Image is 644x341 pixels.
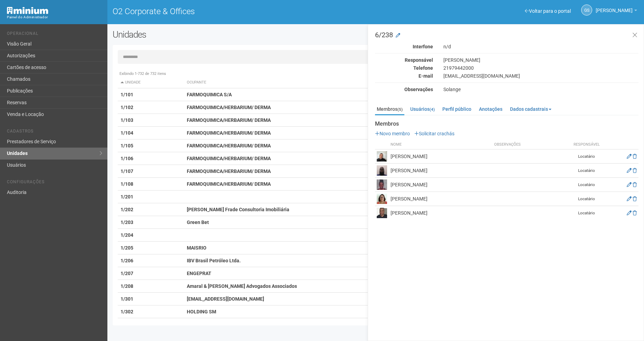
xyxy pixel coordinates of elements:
[633,154,637,159] a: Excluir membro
[627,154,632,159] a: Editar membro
[118,71,634,77] div: Exibindo 1-732 de 732 itens
[377,208,387,218] img: user.png
[187,92,232,97] strong: FARMOQUIMICA S/A
[370,86,438,92] div: Observações
[121,220,133,225] strong: 1/203
[377,194,387,204] img: user.png
[7,129,102,136] li: Cadastros
[569,192,604,206] td: Locatário
[633,168,637,173] a: Excluir membro
[596,9,637,14] a: [PERSON_NAME]
[370,57,438,63] div: Responsável
[184,77,412,88] th: Ocupante: activate to sort column ascending
[438,65,644,71] div: 21979442000
[508,104,553,114] a: Dados cadastrais
[477,104,504,114] a: Anotações
[121,92,133,97] strong: 1/101
[375,104,404,115] a: Membros(5)
[187,207,289,212] strong: [PERSON_NAME] Frade Consultoria Imobiliária
[121,143,133,148] strong: 1/105
[121,181,133,187] strong: 1/108
[187,156,271,161] strong: FARMOQUIMICA/HERBARIUM/ DERMA
[121,130,133,136] strong: 1/104
[389,192,492,206] td: [PERSON_NAME]
[187,105,271,110] strong: FARMOQUIMICA/HERBARIUM/ DERMA
[113,29,326,40] h2: Unidades
[187,220,209,225] strong: Green Bet
[187,271,211,276] strong: ENGEPRAT
[375,31,638,38] h3: 6/238
[121,105,133,110] strong: 1/102
[438,57,644,63] div: [PERSON_NAME]
[438,43,644,50] div: n/d
[389,149,492,164] td: [PERSON_NAME]
[121,232,133,238] strong: 1/204
[569,178,604,192] td: Locatário
[121,245,133,251] strong: 1/205
[581,4,592,16] a: GS
[187,117,271,123] strong: FARMOQUIMICA/HERBARIUM/ DERMA
[389,164,492,178] td: [PERSON_NAME]
[569,206,604,220] td: Locatário
[396,32,400,39] a: Modificar a unidade
[627,182,632,187] a: Editar membro
[113,7,371,16] h1: O2 Corporate & Offices
[389,140,492,149] th: Nome
[121,207,133,212] strong: 1/202
[377,179,387,190] img: user.png
[121,258,133,263] strong: 1/206
[121,156,133,161] strong: 1/106
[370,43,438,50] div: Interfone
[121,283,133,289] strong: 1/208
[569,164,604,178] td: Locatário
[408,104,436,114] a: Usuários(4)
[397,107,403,112] small: (5)
[375,121,638,127] strong: Membros
[121,194,133,199] strong: 1/201
[187,168,271,174] strong: FARMOQUIMICA/HERBARIUM/ DERMA
[121,168,133,174] strong: 1/107
[389,206,492,220] td: [PERSON_NAME]
[389,178,492,192] td: [PERSON_NAME]
[569,149,604,164] td: Locatário
[438,73,644,79] div: [EMAIL_ADDRESS][DOMAIN_NAME]
[7,7,48,14] img: Minium
[187,309,216,314] strong: HOLDING SM
[118,77,184,88] th: Unidade: activate to sort column descending
[370,65,438,71] div: Telefone
[187,296,264,302] strong: [EMAIL_ADDRESS][DOMAIN_NAME]
[187,130,271,136] strong: FARMOQUIMICA/HERBARIUM/ DERMA
[438,86,644,92] div: Solange
[187,258,241,263] strong: IBV Brasil Petróleo Ltda.
[596,1,633,13] span: Gabriela Souza
[627,196,632,202] a: Editar membro
[121,296,133,302] strong: 1/301
[187,283,297,289] strong: Amaral & [PERSON_NAME] Advogados Associados
[121,117,133,123] strong: 1/103
[121,271,133,276] strong: 1/207
[430,107,435,112] small: (4)
[375,131,410,136] a: Novo membro
[633,196,637,202] a: Excluir membro
[121,309,133,314] strong: 1/302
[627,168,632,173] a: Editar membro
[569,140,604,149] th: Responsável
[627,210,632,216] a: Editar membro
[7,14,102,20] div: Painel do Administrador
[633,182,637,187] a: Excluir membro
[414,131,454,136] a: Solicitar crachás
[377,165,387,176] img: user.png
[377,151,387,162] img: user.png
[187,245,206,251] strong: MAISRIO
[441,104,473,114] a: Perfil público
[633,210,637,216] a: Excluir membro
[187,143,271,148] strong: FARMOQUIMICA/HERBARIUM/ DERMA
[7,31,102,38] li: Operacional
[370,73,438,79] div: E-mail
[7,179,102,187] li: Configurações
[187,181,271,187] strong: FARMOQUIMICA/HERBARIUM/ DERMA
[492,140,569,149] th: Observações
[525,8,571,14] a: Voltar para o portal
